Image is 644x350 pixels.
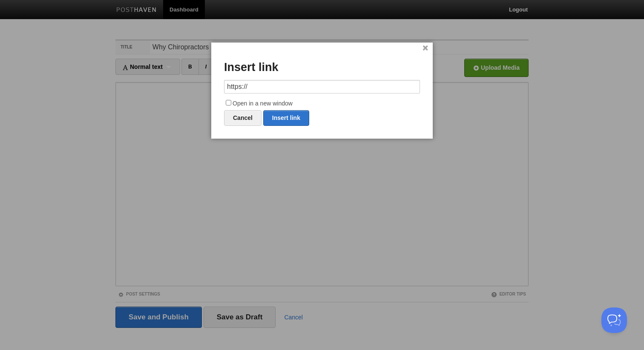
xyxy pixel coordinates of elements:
input: Open in a new window [226,100,231,105]
a: Cancel [224,110,262,126]
label: Open in a new window [224,99,420,109]
iframe: Help Scout Beacon - Open [601,307,627,333]
a: Insert link [263,110,309,126]
a: × [423,46,428,51]
h3: Insert link [224,61,420,74]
